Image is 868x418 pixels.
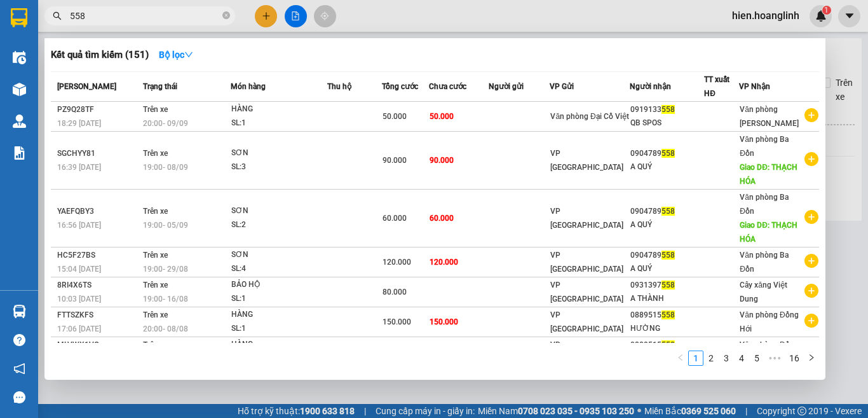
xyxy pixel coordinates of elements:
div: 0889515 [630,338,704,352]
div: 0904789 [630,249,704,262]
div: HÀNG [231,308,327,322]
img: warehouse-icon [13,83,26,96]
a: 3 [719,351,733,365]
span: right [808,354,815,361]
li: Next 5 Pages [764,351,785,366]
li: 2 [703,351,719,366]
span: 558 [661,310,675,319]
span: Văn phòng Ba Đồn [740,193,789,216]
span: Tổng cước [382,82,418,91]
img: warehouse-icon [13,115,26,128]
span: 16:56 [DATE] [57,221,101,230]
a: 1 [689,351,703,365]
span: 16:39 [DATE] [57,163,101,172]
button: right [804,351,819,366]
span: Trên xe [143,310,168,319]
button: left [673,351,688,366]
span: [PERSON_NAME] [57,82,116,91]
div: HƯỜNG [630,322,704,335]
span: Trên xe [143,149,168,158]
span: close-circle [222,10,230,22]
span: question-circle [13,334,25,346]
span: message [13,391,25,403]
span: Văn phòng Đại Cồ Việt [550,112,628,121]
span: 558 [661,149,675,158]
span: Trạng thái [143,82,177,91]
span: VP Gửi [550,82,574,91]
span: 19:00 - 05/09 [143,221,188,230]
span: Người gửi [489,82,524,91]
span: 50.000 [383,112,407,121]
a: 4 [735,351,749,365]
li: 3 [719,351,734,366]
a: 2 [704,351,718,365]
div: HÀNG [231,338,327,352]
li: 4 [734,351,749,366]
div: FTTSZKFS [57,309,139,322]
span: Trên xe [143,251,168,260]
span: Món hàng [231,82,266,91]
span: Người nhận [630,82,671,91]
span: 20:00 - 09/09 [143,119,188,128]
div: A QUÝ [630,160,704,174]
span: 80.000 [383,288,407,296]
li: 5 [749,351,764,366]
span: plus-circle [804,152,818,166]
div: 0904789 [630,205,704,218]
span: 17:06 [DATE] [57,324,101,333]
img: warehouse-icon [13,305,26,318]
span: 150.000 [383,317,411,326]
div: QB SPOS [630,116,704,130]
span: 120.000 [430,258,458,267]
span: 558 [661,281,675,289]
div: HC5F27BS [57,249,139,262]
div: MLVWX1VQ [57,338,139,352]
span: VP [GEOGRAPHIC_DATA] [550,149,623,172]
li: Next Page [804,351,819,366]
span: Cây xăng Việt Dung [740,281,787,303]
span: VP [GEOGRAPHIC_DATA] [550,310,623,333]
span: VP [GEOGRAPHIC_DATA] [550,281,623,303]
li: 1 [688,351,703,366]
span: Văn phòng Ba Đồn [740,135,789,158]
div: PZ9Q28TF [57,103,139,116]
span: plus-circle [804,210,818,224]
span: Văn phòng Ba Đồn [740,251,789,274]
div: HÀNG [231,102,327,116]
span: Trên xe [143,207,168,216]
span: Trên xe [143,105,168,114]
div: A QUÝ [630,262,704,275]
span: 120.000 [383,258,411,267]
span: Giao DĐ: THẠCH HÓA [740,221,797,244]
span: Trên xe [143,281,168,289]
span: plus-circle [804,254,818,268]
span: 20:00 - 08/08 [143,324,188,333]
span: plus-circle [804,314,818,328]
div: SƠN [231,248,327,262]
div: SƠN [231,204,327,218]
strong: Bộ lọc [159,50,193,60]
div: 0904789 [630,147,704,160]
span: Trên xe [143,340,168,349]
span: 10:03 [DATE] [57,295,101,303]
div: BẢO HỘ [231,278,327,292]
span: 19:00 - 29/08 [143,265,188,274]
span: 60.000 [430,214,454,223]
span: 90.000 [383,156,407,165]
span: plus-circle [804,284,818,298]
li: 16 [785,351,804,366]
span: down [184,50,193,59]
span: VP Nhận [739,82,770,91]
img: warehouse-icon [13,51,26,64]
div: 0889515 [630,309,704,322]
input: Tìm tên, số ĐT hoặc mã đơn [70,9,220,23]
div: 8RI4X6TS [57,279,139,292]
div: 0931397 [630,279,704,292]
span: Thu hộ [327,82,351,91]
div: SL: 1 [231,292,327,306]
span: 15:04 [DATE] [57,265,101,274]
div: SL: 4 [231,262,327,276]
h3: Kết quả tìm kiếm ( 151 ) [51,48,149,62]
span: 50.000 [430,112,454,121]
div: SƠN [231,146,327,160]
